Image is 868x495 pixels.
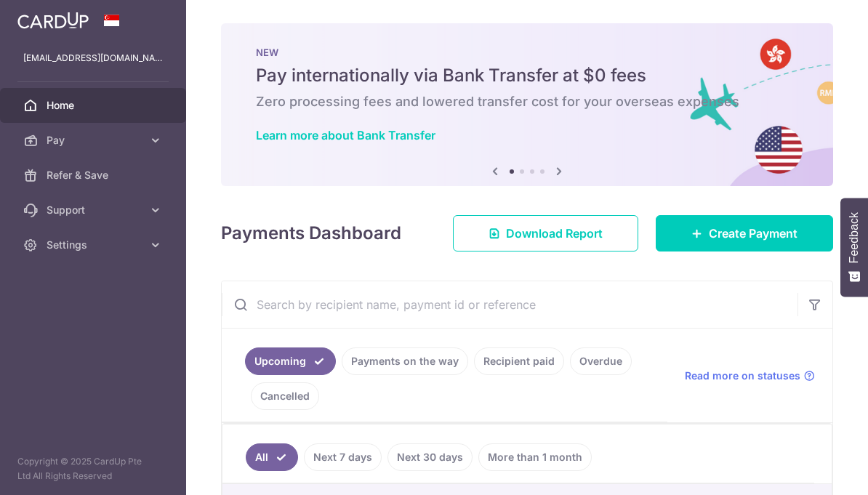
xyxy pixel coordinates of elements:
[221,220,401,246] h4: Payments Dashboard
[304,443,382,471] a: Next 7 days
[453,215,638,251] a: Download Report
[840,198,868,297] button: Feedback - Show survey
[685,369,815,383] a: Read more on statuses
[256,93,798,110] h6: Zero processing fees and lowered transfer cost for your overseas expenses
[245,347,336,375] a: Upcoming
[387,443,473,471] a: Next 30 days
[47,133,142,148] span: Pay
[222,281,797,328] input: Search by recipient name, payment id or reference
[47,168,142,182] span: Refer & Save
[47,203,142,217] span: Support
[23,51,163,65] p: [EMAIL_ADDRESS][DOMAIN_NAME]
[221,23,833,186] img: Bank transfer banner
[256,64,798,87] h5: Pay internationally via Bank Transfer at $0 fees
[474,347,564,375] a: Recipient paid
[685,369,800,383] span: Read more on statuses
[251,382,319,410] a: Cancelled
[709,225,797,242] span: Create Payment
[47,98,142,113] span: Home
[656,215,833,251] a: Create Payment
[47,238,142,252] span: Settings
[478,443,592,471] a: More than 1 month
[256,128,435,142] a: Learn more about Bank Transfer
[246,443,298,471] a: All
[570,347,632,375] a: Overdue
[256,47,798,58] p: NEW
[506,225,603,242] span: Download Report
[17,12,89,29] img: CardUp
[342,347,468,375] a: Payments on the way
[848,212,861,263] span: Feedback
